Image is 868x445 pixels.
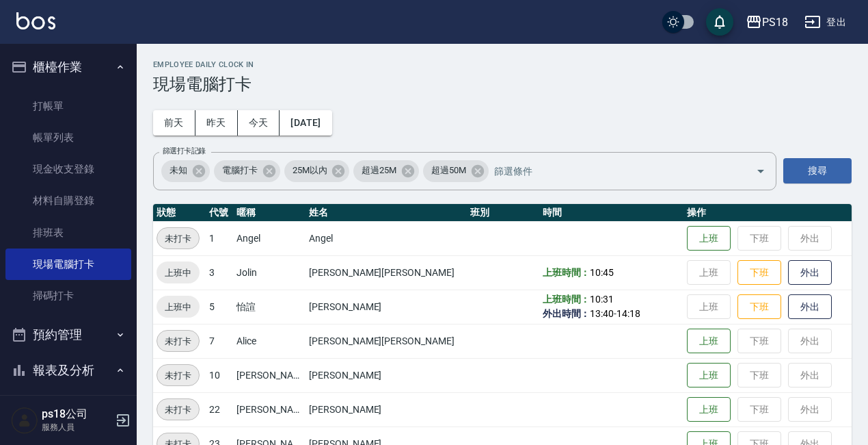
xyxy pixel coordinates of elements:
[616,308,640,319] span: 14:18
[42,421,111,433] p: 服務人員
[590,308,614,319] span: 13:40
[687,397,731,422] button: 上班
[233,290,306,324] td: 怡諠
[206,255,233,290] td: 3
[683,204,852,222] th: 操作
[157,334,199,348] span: 未打卡
[306,290,467,324] td: [PERSON_NAME]
[157,403,199,417] span: 未打卡
[153,60,852,69] h2: Employee Daily Clock In
[788,260,832,285] button: 外出
[306,255,467,290] td: [PERSON_NAME][PERSON_NAME]
[11,407,38,434] img: Person
[233,204,306,222] th: 暱稱
[306,221,467,255] td: Angel
[5,249,131,280] a: 現場電腦打卡
[157,231,199,246] span: 未打卡
[543,267,591,278] b: 上班時間：
[233,255,306,290] td: Jolin
[153,75,852,94] h3: 現場電腦打卡
[539,204,684,222] th: 時間
[153,110,195,136] button: 前天
[195,110,238,136] button: 昨天
[206,358,233,392] td: 10
[737,260,781,285] button: 下班
[543,308,591,319] b: 外出時間：
[5,217,131,249] a: 排班表
[161,164,195,177] span: 未知
[233,358,306,392] td: [PERSON_NAME]
[5,353,131,388] button: 報表及分析
[737,294,781,320] button: 下班
[740,8,794,36] button: PS18
[783,158,852,183] button: 搜尋
[284,160,350,182] div: 25M以內
[539,290,684,324] td: -
[5,90,131,122] a: 打帳單
[157,300,200,314] span: 上班中
[206,324,233,358] td: 7
[706,8,733,36] button: save
[590,294,614,305] span: 10:31
[5,317,131,353] button: 預約管理
[750,160,772,182] button: Open
[206,221,233,255] td: 1
[233,221,306,255] td: Angel
[161,160,210,182] div: 未知
[687,226,731,251] button: 上班
[543,294,591,305] b: 上班時間：
[157,266,200,280] span: 上班中
[280,110,331,136] button: [DATE]
[491,159,732,183] input: 篩選條件
[5,153,131,185] a: 現金收支登錄
[153,204,206,222] th: 狀態
[799,10,852,35] button: 登出
[423,164,474,177] span: 超過50M
[206,204,233,222] th: 代號
[5,185,131,216] a: 材料自購登錄
[353,164,405,177] span: 超過25M
[206,392,233,427] td: 22
[5,122,131,153] a: 帳單列表
[214,164,266,177] span: 電腦打卡
[233,324,306,358] td: Alice
[214,160,280,182] div: 電腦打卡
[306,204,467,222] th: 姓名
[206,290,233,324] td: 5
[590,267,614,278] span: 10:45
[687,363,731,388] button: 上班
[5,393,131,424] a: 報表目錄
[687,329,731,354] button: 上班
[157,368,199,383] span: 未打卡
[306,392,467,427] td: [PERSON_NAME]
[42,407,111,421] h5: ps18公司
[5,280,131,311] a: 掃碼打卡
[762,14,788,31] div: PS18
[233,392,306,427] td: [PERSON_NAME]
[467,204,539,222] th: 班別
[163,146,206,156] label: 篩選打卡記錄
[353,160,419,182] div: 超過25M
[16,12,55,29] img: Logo
[788,294,832,320] button: 外出
[423,160,489,182] div: 超過50M
[284,164,336,177] span: 25M以內
[306,358,467,392] td: [PERSON_NAME]
[5,49,131,85] button: 櫃檯作業
[238,110,280,136] button: 今天
[306,324,467,358] td: [PERSON_NAME][PERSON_NAME]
